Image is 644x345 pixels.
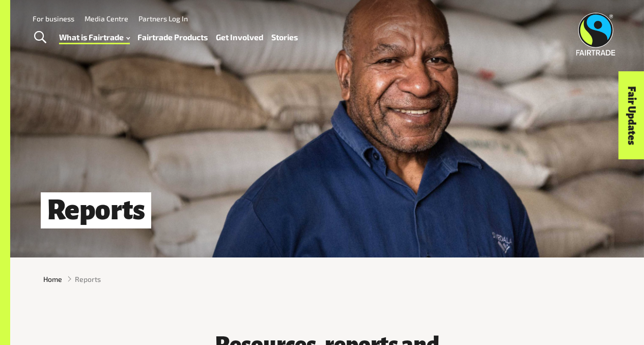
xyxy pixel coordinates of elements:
a: For business [33,14,74,23]
h1: Reports [41,192,151,228]
a: Stories [271,30,298,44]
a: Media Centre [85,14,128,23]
a: What is Fairtrade [59,30,130,44]
span: Reports [75,274,101,284]
a: Fairtrade Products [137,30,208,44]
a: Home [43,274,62,284]
a: Partners Log In [138,14,188,23]
img: Fairtrade Australia New Zealand logo [576,13,615,55]
a: Toggle Search [27,25,52,50]
a: Get Involved [216,30,263,44]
